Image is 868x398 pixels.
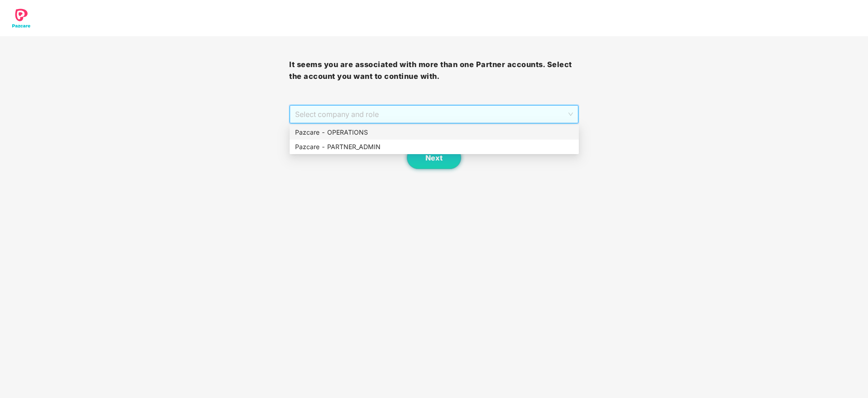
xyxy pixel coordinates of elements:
div: Pazcare - PARTNER_ADMIN [290,140,579,154]
div: Pazcare - OPERATIONS [295,127,573,137]
span: Next [425,154,443,162]
div: Pazcare - PARTNER_ADMIN [295,142,573,152]
h3: It seems you are associated with more than one Partner accounts. Select the account you want to c... [289,59,578,82]
button: Next [407,146,461,169]
span: Select company and role [295,106,572,123]
div: Pazcare - OPERATIONS [290,125,579,140]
